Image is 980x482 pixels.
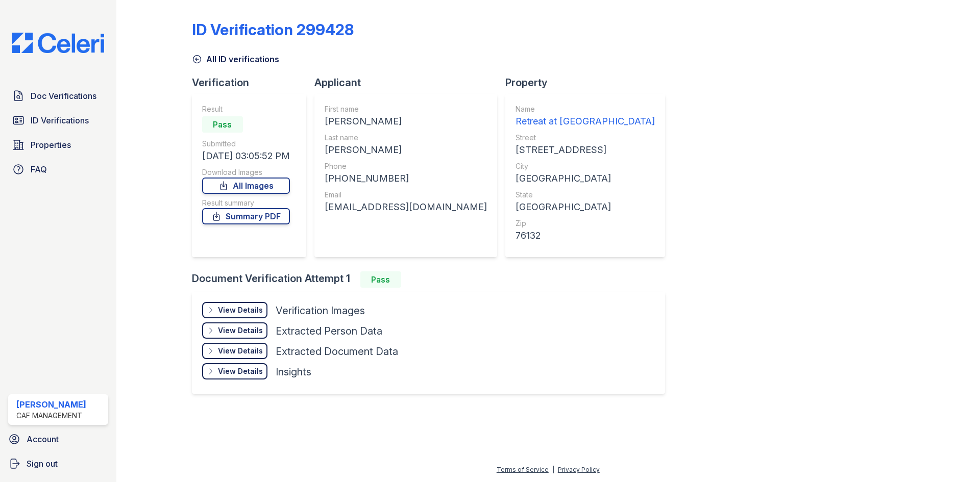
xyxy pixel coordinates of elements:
div: [PHONE_NUMBER] [325,171,487,186]
a: Doc Verifications [8,86,108,106]
span: Properties [31,139,71,151]
a: Account [4,429,112,449]
a: ID Verifications [8,110,108,131]
a: Properties [8,135,108,155]
a: FAQ [8,159,108,180]
div: [GEOGRAPHIC_DATA] [516,200,655,214]
div: Street [516,133,655,143]
div: [EMAIL_ADDRESS][DOMAIN_NAME] [325,200,487,214]
span: Account [27,433,59,445]
div: First name [325,104,487,114]
div: Phone [325,161,487,171]
div: Zip [516,218,655,229]
div: Insights [276,365,311,379]
span: Doc Verifications [31,90,96,102]
iframe: chat widget [937,441,970,472]
div: Document Verification Attempt 1 [192,271,673,288]
div: ID Verification 299428 [192,20,354,39]
a: Summary PDF [202,208,290,224]
a: All Images [202,177,290,194]
div: [PERSON_NAME] [325,114,487,129]
a: Name Retreat at [GEOGRAPHIC_DATA] [516,104,655,129]
div: | [552,466,554,473]
div: View Details [218,305,263,315]
div: [PERSON_NAME] [16,398,86,411]
div: CAF Management [16,411,86,421]
div: Verification Images [276,303,365,318]
div: [DATE] 03:05:52 PM [202,149,290,163]
a: Terms of Service [497,466,549,473]
a: Privacy Policy [558,466,600,473]
div: Pass [202,116,243,133]
div: Extracted Document Data [276,344,398,359]
span: FAQ [31,163,47,175]
span: ID Verifications [31,114,89,126]
div: Extracted Person Data [276,324,382,338]
div: View Details [218,366,263,376]
div: Property [505,75,673,90]
div: Result summary [202,198,290,208]
div: [STREET_ADDRESS] [516,143,655,157]
div: Download Images [202,167,290,177]
div: View Details [218,325,263,336]
div: Verification [192,75,314,90]
div: Result [202,104,290,114]
div: Pass [360,271,401,288]
div: Name [516,104,655,114]
span: Sign out [27,458,58,470]
div: 76132 [516,229,655,243]
a: All ID verifications [192,53,279,65]
div: Applicant [314,75,505,90]
div: City [516,161,655,171]
div: State [516,190,655,200]
img: CE_Logo_Blue-a8612792a0a2168367f1c8372b55b34899dd931a85d93a1a3d3e32e68fde9ad4.png [4,33,112,53]
div: View Details [218,346,263,356]
div: [GEOGRAPHIC_DATA] [516,171,655,186]
div: Last name [325,133,487,143]
div: [PERSON_NAME] [325,143,487,157]
div: Retreat at [GEOGRAPHIC_DATA] [516,114,655,129]
a: Sign out [4,453,112,474]
div: Email [325,190,487,200]
div: Submitted [202,139,290,149]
